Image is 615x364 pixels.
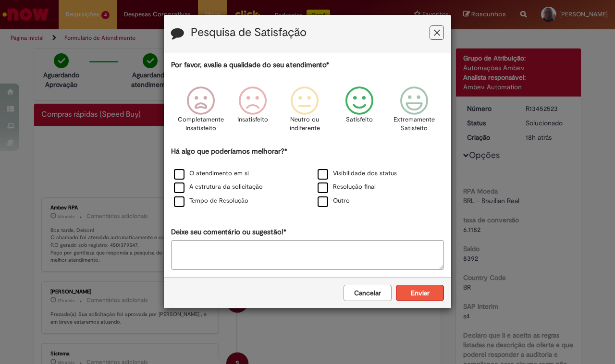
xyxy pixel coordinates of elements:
div: Extremamente Satisfeito [390,79,439,145]
div: Há algo que poderíamos melhorar?* [171,146,444,208]
p: Extremamente Satisfeito [394,115,435,133]
p: Neutro ou indiferente [287,115,322,133]
div: Completamente Insatisfeito [176,79,225,145]
div: Neutro ou indiferente [280,79,329,145]
p: Insatisfeito [237,115,268,124]
label: Visibilidade dos status [318,169,397,178]
label: O atendimento em si [174,169,249,178]
label: Tempo de Resolução [174,196,248,206]
label: Deixe seu comentário ou sugestão!* [171,227,286,237]
label: A estrutura da solicitação [174,182,263,192]
button: Cancelar [344,285,392,301]
button: Enviar [396,285,444,301]
p: Completamente Insatisfeito [178,115,224,133]
label: Resolução final [318,182,376,192]
p: Satisfeito [346,115,373,124]
label: Pesquisa de Satisfação [191,26,307,39]
label: Por favor, avalie a qualidade do seu atendimento* [171,60,329,70]
div: Satisfeito [332,79,387,145]
label: Outro [318,196,350,206]
div: Insatisfeito [228,79,277,145]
